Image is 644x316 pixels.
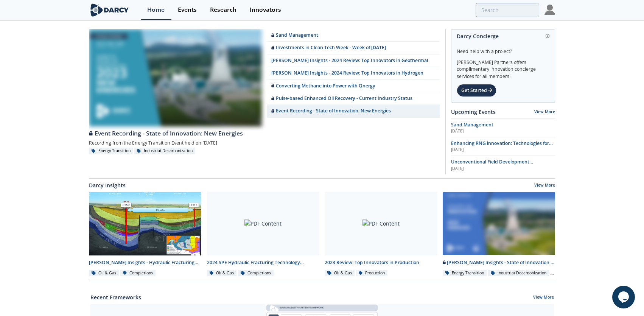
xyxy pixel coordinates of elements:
[267,92,440,105] a: Pulse-based Enhanced Oil Recovery - Current Industry Status
[89,259,202,266] div: [PERSON_NAME] Insights - Hydraulic Fracturing Test Site 2 - Final Report
[544,5,555,15] img: Profile
[451,140,553,153] span: Enhancing RNG innovation: Technologies for Sustainable Energy
[134,148,195,154] div: Industrial Decarbonization
[451,159,555,171] a: Unconventional Field Development Optimization through Geochemical Fingerprinting Technology [DATE]
[325,270,355,277] div: Oil & Gas
[89,125,440,138] a: Event Recording - State of Innovation: New Energies
[488,270,549,277] div: Industrial Decarbonization
[89,148,133,154] div: Energy Transition
[250,7,281,13] div: Innovators
[267,42,440,54] a: Investments in Clean Tech Week - Week of [DATE]
[120,270,156,277] div: Completions
[451,166,555,172] div: [DATE]
[457,43,549,55] div: Need help with a project?
[210,7,236,13] div: Research
[451,128,555,134] div: [DATE]
[267,54,440,67] a: [PERSON_NAME] Insights - 2024 Review: Top Innovators in Geothermal
[457,30,549,43] div: Darcy Concierge
[612,286,636,308] iframe: chat widget
[89,29,262,126] img: Video Content
[89,181,126,189] a: Darcy Insights
[546,34,550,38] img: information.svg
[86,192,204,277] a: Darcy Insights - Hydraulic Fracturing Test Site 2 - Final Report preview [PERSON_NAME] Insights -...
[89,29,262,125] a: Video Content
[534,182,555,189] a: View More
[204,192,322,277] a: PDF Content 2024 SPE Hydraulic Fracturing Technology Conference - Executive Summary Oil & Gas Com...
[267,29,440,42] a: Sand Management
[147,7,165,13] div: Home
[89,3,130,17] img: logo-wide.svg
[267,105,440,117] a: Event Recording - State of Innovation: New Energies
[89,270,119,277] div: Oil & Gas
[90,293,141,301] a: Recent Frameworks
[207,270,237,277] div: Oil & Gas
[267,67,440,79] a: [PERSON_NAME] Insights - 2024 Review: Top Innovators in Hydrogen
[271,32,318,39] div: Sand Management
[443,259,555,266] div: [PERSON_NAME] Insights - State of Innovation in New Energies 2023
[178,7,197,13] div: Events
[451,147,555,153] div: [DATE]
[207,259,320,266] div: 2024 SPE Hydraulic Fracturing Technology Conference - Executive Summary
[534,109,555,114] a: View More
[533,294,554,301] a: View More
[322,192,440,277] a: PDF Content 2023 Review: Top Innovators in Production Oil & Gas Production
[267,80,440,92] a: Converting Methane into Power with Qnergy
[451,121,493,128] span: Sand Management
[89,138,440,148] div: Recording from the Energy Transition Event held on [DATE]
[457,55,549,80] div: [PERSON_NAME] Partners offers complimentary innovation concierge services for all members.
[451,140,555,153] a: Enhancing RNG innovation: Technologies for Sustainable Energy [DATE]
[238,270,274,277] div: Completions
[457,84,496,97] div: Get Started
[451,108,496,116] a: Upcoming Events
[356,270,388,277] div: Production
[451,121,555,134] a: Sand Management [DATE]
[325,259,437,266] div: 2023 Review: Top Innovators in Production
[89,129,440,138] div: Event Recording - State of Innovation: New Energies
[451,159,533,179] span: Unconventional Field Development Optimization through Geochemical Fingerprinting Technology
[476,3,539,17] input: Advanced Search
[165,67,186,88] img: play-chapters-gray.svg
[440,192,558,277] a: Darcy Insights - State of Innovation in New Energies 2023 preview [PERSON_NAME] Insights - State ...
[443,270,487,277] div: Energy Transition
